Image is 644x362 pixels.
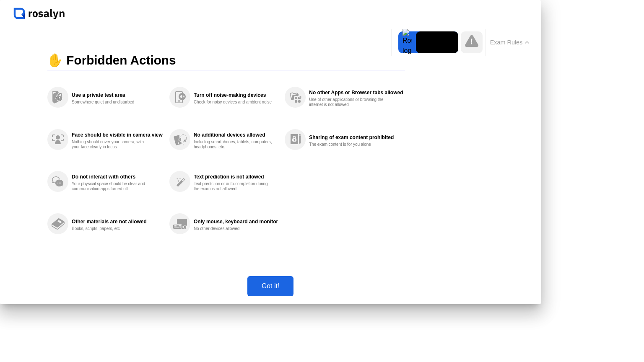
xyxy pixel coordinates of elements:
[72,219,163,225] div: Other materials are not allowed
[72,100,151,105] div: Somewhere quiet and undisturbed
[250,282,291,290] div: Got it!
[72,226,151,231] div: Books, scripts, papers, etc
[488,39,532,46] button: Exam Rules
[72,92,163,98] div: Use a private test area
[247,276,293,296] button: Got it!
[309,142,388,147] div: The exam content is for you alone
[309,134,403,140] div: Sharing of exam content prohibited
[72,132,163,138] div: Face should be visible in camera view
[194,132,278,138] div: No additional devices allowed
[72,174,163,180] div: Do not interact with others
[72,181,151,191] div: Your physical space should be clear and communication apps turned off
[47,50,405,71] div: ✋ Forbidden Actions
[309,97,388,107] div: Use of other applications or browsing the internet is not allowed
[194,226,273,231] div: No other devices allowed
[194,181,273,191] div: Text prediction or auto-completion during the exam is not allowed
[194,140,273,150] div: Including smartphones, tablets, computers, headphones, etc.
[194,174,278,180] div: Text prediction is not allowed
[72,140,151,150] div: Nothing should cover your camera, with your face clearly in focus
[194,92,278,98] div: Turn off noise-making devices
[309,90,403,96] div: No other Apps or Browser tabs allowed
[194,219,278,225] div: Only mouse, keyboard and monitor
[194,100,273,105] div: Check for noisy devices and ambient noise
